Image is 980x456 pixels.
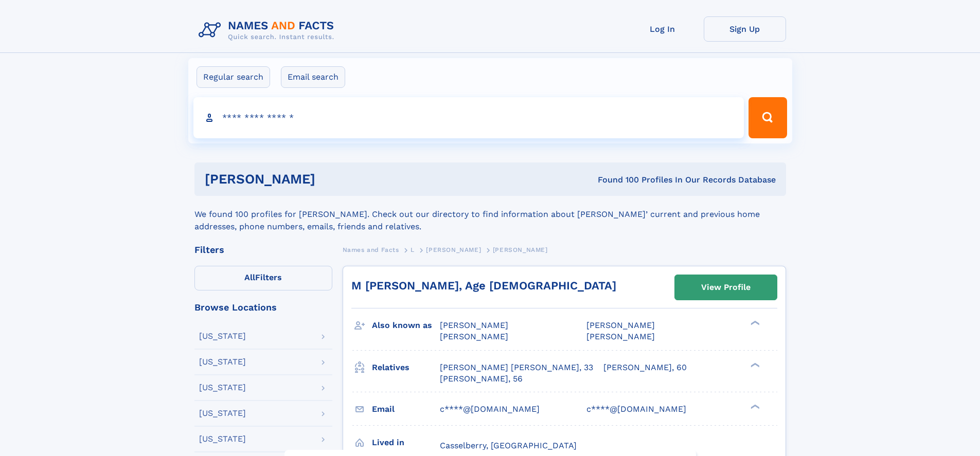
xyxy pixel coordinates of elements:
[704,16,786,42] a: Sign Up
[440,320,508,330] span: [PERSON_NAME]
[675,275,777,300] a: View Profile
[748,403,760,410] div: ❯
[440,441,577,450] span: Casselberry, [GEOGRAPHIC_DATA]
[205,173,457,186] h1: [PERSON_NAME]
[748,320,760,326] div: ❯
[343,243,399,256] a: Names and Facts
[440,362,593,373] a: [PERSON_NAME] [PERSON_NAME], 33
[749,97,787,138] button: Search Button
[426,246,481,253] span: [PERSON_NAME]
[372,359,440,376] h3: Relatives
[194,245,332,254] div: Filters
[411,246,415,253] span: L
[701,276,751,299] div: View Profile
[194,303,332,312] div: Browse Locations
[621,16,704,42] a: Log In
[281,66,345,88] label: Email search
[493,246,548,253] span: [PERSON_NAME]
[372,434,440,451] h3: Lived in
[199,409,246,417] div: [US_STATE]
[456,174,776,186] div: Found 100 Profiles In Our Records Database
[199,384,246,392] div: [US_STATE]
[748,361,760,368] div: ❯
[193,97,744,138] input: search input
[194,16,343,44] img: Logo Names and Facts
[199,435,246,443] div: [US_STATE]
[372,400,440,418] h3: Email
[603,362,687,373] a: [PERSON_NAME], 60
[426,243,481,256] a: [PERSON_NAME]
[194,266,332,290] label: Filters
[351,279,616,292] a: M [PERSON_NAME], Age [DEMOGRAPHIC_DATA]
[372,317,440,334] h3: Also known as
[194,196,786,233] div: We found 100 profiles for [PERSON_NAME]. Check out our directory to find information about [PERSO...
[199,358,246,366] div: [US_STATE]
[197,66,270,88] label: Regular search
[586,320,655,330] span: [PERSON_NAME]
[440,373,523,385] a: [PERSON_NAME], 56
[440,332,508,341] span: [PERSON_NAME]
[244,272,255,282] span: All
[586,332,655,341] span: [PERSON_NAME]
[411,243,415,256] a: L
[199,332,246,340] div: [US_STATE]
